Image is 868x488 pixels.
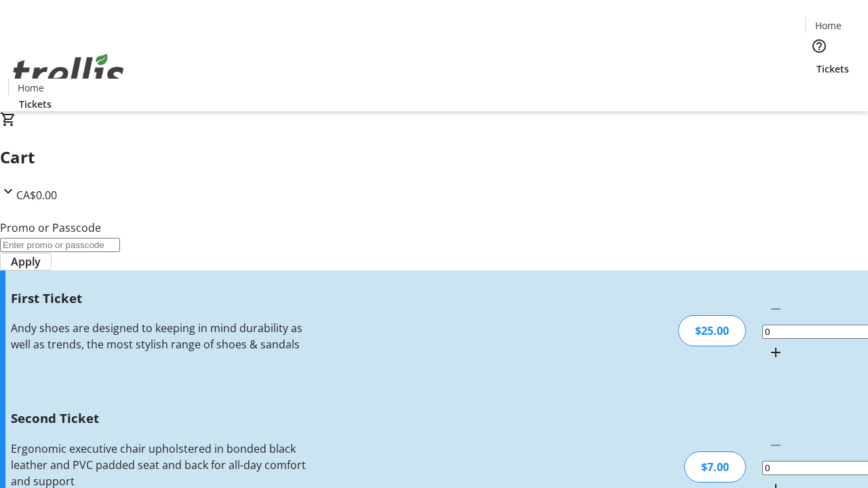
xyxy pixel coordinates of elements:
a: Home [806,18,850,33]
div: $25.00 [678,315,746,346]
span: Home [18,81,44,95]
h3: First Ticket [11,289,307,308]
a: Home [9,81,52,95]
span: Tickets [816,62,849,76]
div: Andy shoes are designed to keeping in mind durability as well as trends, the most stylish range o... [11,320,307,352]
span: CA$0.00 [16,188,57,203]
button: Increment by one [762,339,789,366]
button: Help [806,33,833,60]
h3: Second Ticket [11,409,307,428]
img: Orient E2E Organization q9zma5UAMd's Logo [8,39,129,106]
button: Cart [806,76,833,103]
span: Tickets [19,97,52,111]
span: Home [815,18,842,33]
a: Tickets [806,62,860,76]
span: Apply [11,253,41,270]
div: $7.00 [684,451,746,483]
a: Tickets [8,97,62,111]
